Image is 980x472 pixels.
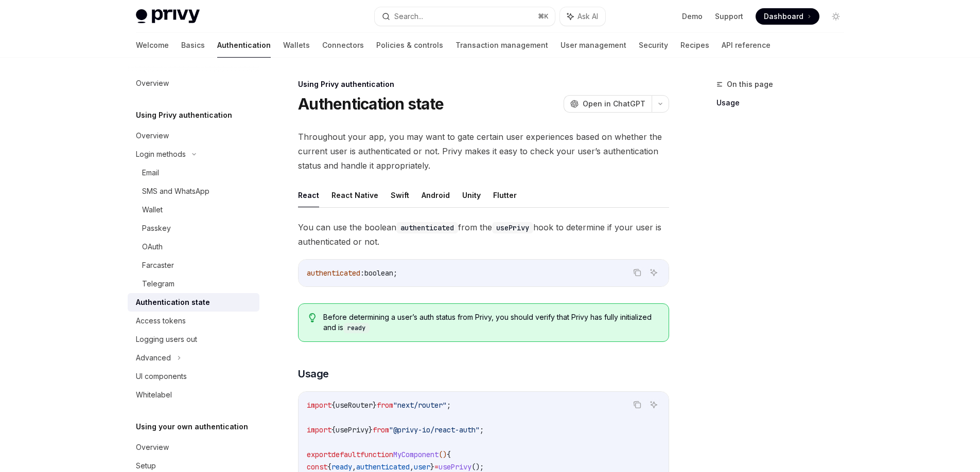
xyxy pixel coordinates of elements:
[369,425,373,434] span: }
[136,9,200,24] img: light logo
[128,330,259,349] a: Logging users out
[715,11,743,22] a: Support
[343,323,370,333] code: ready
[283,33,310,58] a: Wallets
[142,222,171,234] div: Passkey
[136,33,169,58] a: Welcome
[217,33,271,58] a: Authentication
[136,148,186,160] div: Login methods
[462,183,481,207] button: Unity
[414,462,430,471] span: user
[128,164,259,182] a: Email
[480,425,484,434] span: ;
[136,352,171,364] div: Advanced
[389,425,480,434] span: "@privy-io/react-auth"
[136,130,169,142] div: Overview
[393,401,447,410] span: "next/router"
[336,425,369,434] span: usePrivy
[307,401,331,410] span: import
[136,421,248,433] h5: Using your own authentication
[128,256,259,275] a: Farcaster
[434,462,439,471] span: =
[322,33,364,58] a: Connectors
[128,438,259,457] a: Overview
[430,462,434,471] span: }
[492,222,533,233] code: usePrivy
[298,183,319,207] button: React
[136,77,169,89] div: Overview
[631,266,644,279] button: Copy the contents from the code block
[336,401,373,410] span: useRouter
[309,313,316,322] svg: Tip
[331,425,336,434] span: {
[364,268,393,278] span: boolean
[136,460,156,472] div: Setup
[356,462,410,471] span: authenticated
[128,275,259,293] a: Telegram
[298,220,669,249] span: You can use the boolean from the hook to determine if your user is authenticated or not.
[181,33,205,58] a: Basics
[647,398,660,411] button: Ask AI
[456,33,548,58] a: Transaction management
[128,293,259,312] a: Authentication state
[373,401,377,410] span: }
[716,95,852,111] a: Usage
[142,204,163,216] div: Wallet
[639,33,668,58] a: Security
[756,8,819,25] a: Dashboard
[136,109,232,121] h5: Using Privy authentication
[142,185,209,197] div: SMS and WhatsApp
[447,450,451,459] span: {
[647,266,660,279] button: Ask AI
[128,126,259,145] a: Overview
[376,33,443,58] a: Policies & controls
[142,241,163,253] div: OAuth
[393,268,397,278] span: ;
[331,401,336,410] span: {
[331,450,360,459] span: default
[128,182,259,201] a: SMS and WhatsApp
[327,462,331,471] span: {
[323,312,658,333] span: Before determining a user’s auth status from Privy, you should verify that Privy has fully initia...
[439,462,471,471] span: usePrivy
[307,462,327,471] span: const
[136,315,186,327] div: Access tokens
[352,462,356,471] span: ,
[471,462,484,471] span: ();
[298,79,669,89] div: Using Privy authentication
[447,401,451,410] span: ;
[727,78,773,90] span: On this page
[560,7,605,26] button: Ask AI
[410,462,414,471] span: ,
[136,333,197,346] div: Logging users out
[391,183,409,207] button: Swift
[128,201,259,219] a: Wallet
[396,222,458,233] code: authenticated
[577,11,598,22] span: Ask AI
[375,7,555,26] button: Search...⌘K
[128,219,259,238] a: Passkey
[680,33,709,58] a: Recipes
[307,268,360,278] span: authenticated
[298,95,444,113] h1: Authentication state
[142,259,174,271] div: Farcaster
[142,167,159,179] div: Email
[393,450,439,459] span: MyComponent
[360,450,393,459] span: function
[128,74,259,93] a: Overview
[128,238,259,256] a: OAuth
[439,450,447,459] span: ()
[136,389,172,401] div: Whitelabel
[142,278,174,290] div: Telegram
[422,183,450,207] button: Android
[128,312,259,330] a: Access tokens
[360,268,364,278] span: :
[136,441,169,453] div: Overview
[307,450,331,459] span: export
[128,367,259,386] a: UI components
[307,425,331,434] span: import
[377,401,393,410] span: from
[394,10,423,23] div: Search...
[682,11,703,22] a: Demo
[722,33,771,58] a: API reference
